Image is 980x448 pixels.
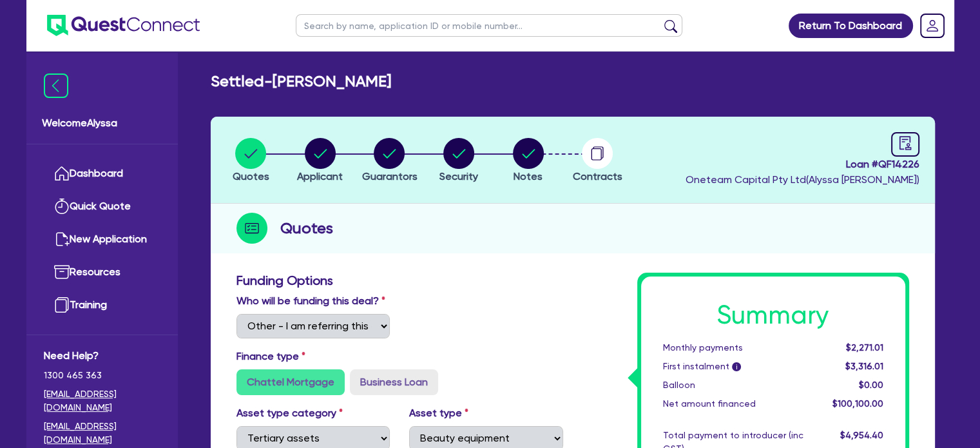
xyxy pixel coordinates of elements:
[296,137,343,185] button: Applicant
[236,349,305,364] label: Finance type
[236,213,267,244] img: step-icon
[44,289,160,322] a: Training
[236,273,563,288] h3: Funding Options
[653,378,813,392] div: Balloon
[44,157,160,190] a: Dashboard
[572,137,623,185] button: Contracts
[236,293,385,309] label: Who will be funding this deal?
[439,137,479,185] button: Security
[409,405,468,421] label: Asset type
[236,405,343,421] label: Asset type category
[297,170,343,182] span: Applicant
[44,369,160,382] span: 1300 465 363
[686,173,919,186] span: Oneteam Capital Pty Ltd ( Alyssa [PERSON_NAME] )
[42,115,162,131] span: Welcome Alyssa
[280,217,333,240] h2: Quotes
[653,341,813,355] div: Monthly payments
[44,190,160,223] a: Quick Quote
[361,137,418,185] button: Guarantors
[439,170,478,182] span: Security
[898,136,912,150] span: audit
[361,170,417,182] span: Guarantors
[44,420,160,447] a: [EMAIL_ADDRESS][DOMAIN_NAME]
[732,362,741,371] span: i
[514,170,543,182] span: Notes
[296,14,682,37] input: Search by name, application ID or mobile number...
[845,361,883,371] span: $3,316.01
[232,137,270,185] button: Quotes
[236,369,345,395] label: Chattel Mortgage
[44,256,160,289] a: Resources
[858,380,883,390] span: $0.00
[47,15,200,36] img: quest-connect-logo-blue
[832,398,883,409] span: $100,100.00
[653,360,813,373] div: First instalment
[916,9,949,43] a: Dropdown toggle
[573,170,622,182] span: Contracts
[44,73,68,98] img: icon-menu-close
[54,231,70,247] img: new-application
[663,300,883,331] h1: Summary
[54,199,70,214] img: quick-quote
[840,430,883,440] span: $4,954.40
[54,264,70,280] img: resources
[211,72,391,91] h2: Settled - [PERSON_NAME]
[512,137,544,185] button: Notes
[44,223,160,256] a: New Application
[789,14,913,38] a: Return To Dashboard
[233,170,269,182] span: Quotes
[845,342,883,353] span: $2,271.01
[686,157,919,172] span: Loan # QF14226
[54,297,70,313] img: training
[44,387,160,414] a: [EMAIL_ADDRESS][DOMAIN_NAME]
[653,397,813,411] div: Net amount financed
[350,369,438,395] label: Business Loan
[44,348,160,364] span: Need Help?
